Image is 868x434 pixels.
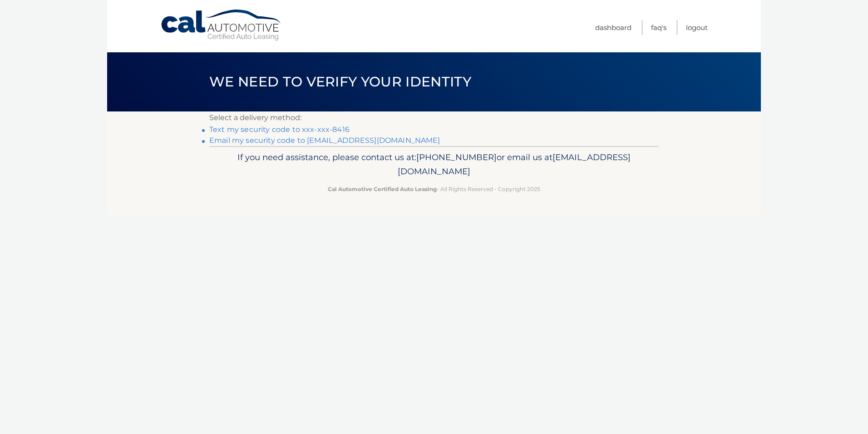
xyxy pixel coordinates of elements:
[651,20,666,35] a: FAQ's
[209,73,471,90] span: We need to verify your identity
[686,20,708,35] a: Logout
[328,186,437,192] strong: Cal Automotive Certified Auto Leasing
[160,9,283,41] a: Cal Automotive
[209,136,440,145] a: Email my security code to [EMAIL_ADDRESS][DOMAIN_NAME]
[209,111,659,124] p: Select a delivery method:
[215,184,653,194] p: - All Rights Reserved - Copyright 2025
[595,20,631,35] a: Dashboard
[416,152,497,162] span: [PHONE_NUMBER]
[209,125,350,134] a: Text my security code to xxx-xxx-8416
[215,150,653,179] p: If you need assistance, please contact us at: or email us at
